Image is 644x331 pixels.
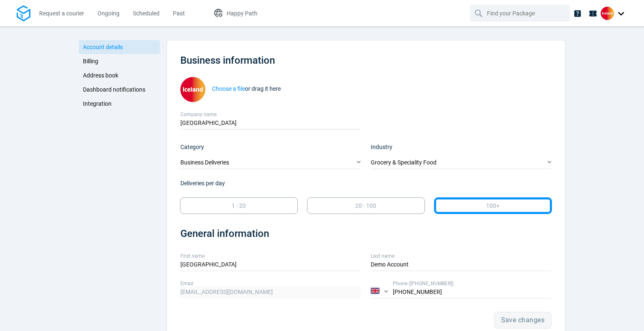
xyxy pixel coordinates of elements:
span: Happy Path [227,10,257,17]
img: Logo [17,5,30,22]
span: Scheduled [133,10,160,17]
p: 1 - 20 [232,202,246,210]
span: Billing [83,58,98,65]
label: Last name [371,252,552,260]
label: Company name [180,111,361,118]
span: Integration [83,100,112,107]
img: User uploaded content [180,77,205,102]
div: Business Deliveries [180,157,361,169]
span: Request a courier [39,10,84,17]
label: Phone ([PHONE_NUMBER]) [393,280,552,287]
a: Billing [79,54,160,68]
p: Deliveries per day [180,179,552,188]
a: Dashboard notifications [79,82,160,97]
img: Client [601,7,614,20]
a: Address book [79,68,160,82]
span: Business information [180,55,275,66]
a: Account details [79,40,160,54]
span: Industry [371,144,392,150]
span: Dashboard notifications [83,86,145,93]
span: Ongoing [97,10,120,17]
img: Country flag [371,288,379,294]
p: 100+ [486,202,499,210]
label: First name [180,252,361,260]
span: Past [173,10,185,17]
label: Email [180,280,361,287]
span: General information [180,228,269,239]
span: Category [180,144,204,150]
span: or drag it here [212,85,281,92]
a: Integration [79,97,160,111]
input: Find your Package [487,5,554,21]
span: Address book [83,72,118,79]
span: Account details [83,44,123,50]
div: Grocery & Speciality Food [371,157,552,169]
p: 20 - 100 [355,202,376,210]
strong: Choose a file [212,85,245,92]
